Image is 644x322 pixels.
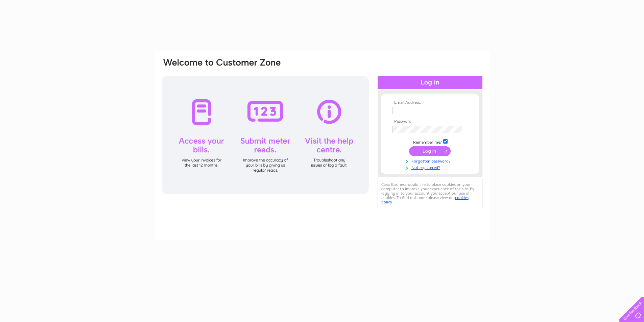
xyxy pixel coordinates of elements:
[391,100,469,105] th: Email Address:
[391,119,469,124] th: Password:
[381,195,469,204] a: cookies policy
[392,157,469,164] a: Forgotten password?
[409,146,451,156] input: Submit
[392,164,469,170] a: Not registered?
[378,179,482,208] div: Clear Business would like to place cookies on your computer to improve your experience of the sit...
[391,138,469,145] td: Remember me?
